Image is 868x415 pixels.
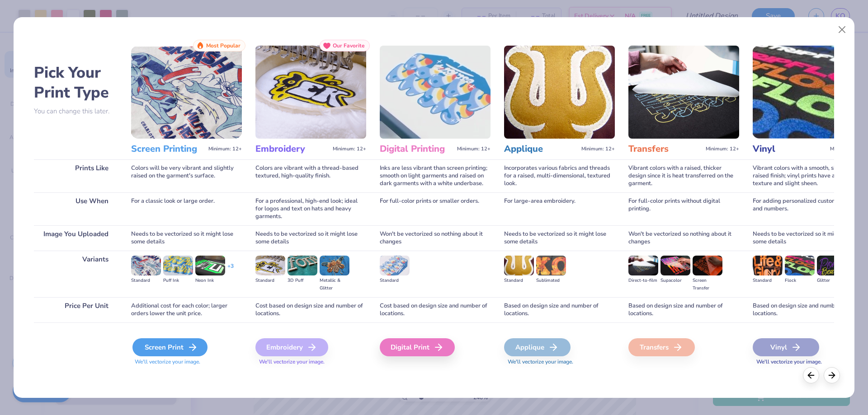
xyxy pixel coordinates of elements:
[34,297,118,322] div: Price Per Unit
[753,358,863,366] span: We'll vectorize your image.
[206,42,241,49] span: Most Popular
[581,146,615,152] span: Minimum: 12+
[333,42,365,49] span: Our Favorite
[536,256,566,275] img: Sublimated
[132,338,208,356] div: Screen Print
[380,277,410,284] div: Standard
[131,277,161,284] div: Standard
[320,256,349,275] img: Metallic & Glitter
[830,146,863,152] span: Minimum: 12+
[255,192,366,225] div: For a professional, high-end look; ideal for logos and text on hats and heavy garments.
[195,277,225,284] div: Neon Ink
[693,256,722,275] img: Screen Transfer
[208,146,242,152] span: Minimum: 12+
[628,159,739,192] div: Vibrant colors with a raised, thicker design since it is heat transferred on the garment.
[706,146,739,152] span: Minimum: 12+
[504,143,578,155] h3: Applique
[380,143,453,155] h3: Digital Printing
[380,338,455,356] div: Digital Print
[227,262,234,278] div: + 3
[131,143,205,155] h3: Screen Printing
[255,338,328,356] div: Embroidery
[34,225,118,251] div: Image You Uploaded
[34,159,118,192] div: Prints Like
[255,225,366,251] div: Needs to be vectorized so it might lose some details
[255,46,366,139] img: Embroidery
[288,256,317,275] img: 3D Puff
[380,256,410,275] img: Standard
[628,256,658,275] img: Direct-to-film
[131,46,242,139] img: Screen Printing
[753,256,783,275] img: Standard
[504,225,615,251] div: Needs to be vectorized so it might lose some details
[255,297,366,322] div: Cost based on design size and number of locations.
[131,256,161,275] img: Standard
[380,192,491,225] div: For full-color prints or smaller orders.
[753,159,863,192] div: Vibrant colors with a smooth, slightly raised finish; vinyl prints have a consistent texture and ...
[504,338,571,356] div: Applique
[504,192,615,225] div: For large-area embroidery.
[288,277,317,284] div: 3D Puff
[628,192,739,225] div: For full-color prints without digital printing.
[131,297,242,322] div: Additional cost for each color; larger orders lower the unit price.
[504,297,615,322] div: Based on design size and number of locations.
[817,256,847,275] img: Glitter
[817,277,847,284] div: Glitter
[660,256,690,275] img: Supacolor
[660,277,690,284] div: Supacolor
[628,46,739,139] img: Transfers
[34,192,118,225] div: Use When
[163,277,193,284] div: Puff Ink
[504,358,615,366] span: We'll vectorize your image.
[504,277,534,284] div: Standard
[753,338,819,356] div: Vinyl
[380,159,491,192] div: Inks are less vibrant than screen printing; smooth on light garments and raised on dark garments ...
[504,159,615,192] div: Incorporates various fabrics and threads for a raised, multi-dimensional, textured look.
[753,46,863,139] img: Vinyl
[131,358,242,366] span: We'll vectorize your image.
[34,251,118,297] div: Variants
[628,225,739,251] div: Won't be vectorized so nothing about it changes
[380,225,491,251] div: Won't be vectorized so nothing about it changes
[504,46,615,139] img: Applique
[753,192,863,225] div: For adding personalized custom names and numbers.
[785,256,815,275] img: Flock
[536,277,566,284] div: Sublimated
[693,277,722,292] div: Screen Transfer
[785,277,815,284] div: Flock
[834,21,851,38] button: Close
[628,277,658,284] div: Direct-to-film
[255,256,285,275] img: Standard
[255,143,329,155] h3: Embroidery
[753,143,826,155] h3: Vinyl
[753,297,863,322] div: Based on design size and number of locations.
[380,46,491,139] img: Digital Printing
[380,297,491,322] div: Cost based on design size and number of locations.
[753,225,863,251] div: Needs to be vectorized so it might lose some details
[34,63,118,103] h2: Pick Your Print Type
[255,277,285,284] div: Standard
[163,256,193,275] img: Puff Ink
[255,159,366,192] div: Colors are vibrant with a thread-based textured, high-quality finish.
[255,358,366,366] span: We'll vectorize your image.
[628,297,739,322] div: Based on design size and number of locations.
[628,143,702,155] h3: Transfers
[753,277,783,284] div: Standard
[131,225,242,251] div: Needs to be vectorized so it might lose some details
[34,107,118,115] p: You can change this later.
[333,146,366,152] span: Minimum: 12+
[131,159,242,192] div: Colors will be very vibrant and slightly raised on the garment's surface.
[320,277,349,292] div: Metallic & Glitter
[195,256,225,275] img: Neon Ink
[628,338,695,356] div: Transfers
[457,146,491,152] span: Minimum: 12+
[131,192,242,225] div: For a classic look or large order.
[504,256,534,275] img: Standard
